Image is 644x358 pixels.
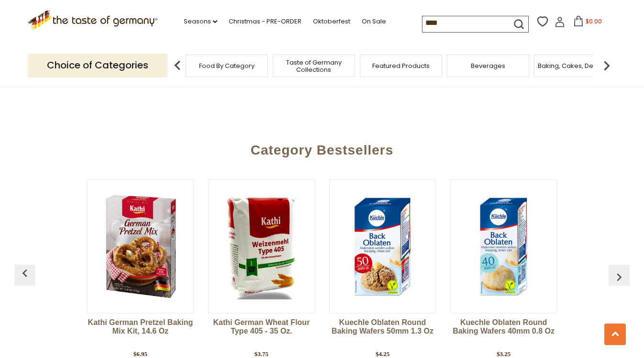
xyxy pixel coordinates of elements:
img: Kathi German Wheat Flour Type 405 - 35 oz. [209,194,314,300]
div: Category Bestsellers [19,128,624,168]
a: Kuechle Oblaten Round Baking Wafers 50mm 1.3 oz [329,318,436,347]
img: previous arrow [17,266,33,281]
p: Choice of Categories [28,54,167,77]
a: Kuechle Oblaten Round Baking Wafers 40mm 0.8 oz [450,318,557,347]
img: Kuechle Oblaten Round Baking Wafers 50mm 1.3 oz [330,194,435,300]
a: Kathi German Pretzel Baking Mix Kit, 14.6 oz [87,318,194,347]
a: Kathi German Wheat Flour Type 405 - 35 oz. [208,318,315,347]
img: next arrow [597,56,616,75]
a: Christmas - PRE-ORDER [229,16,301,27]
a: On Sale [362,16,386,27]
a: Featured Products [372,62,430,69]
img: Kuechle Oblaten Round Baking Wafers 40mm 0.8 oz [451,194,556,300]
img: previous arrow [168,56,187,75]
a: Seasons [184,16,217,27]
a: Food By Category [199,62,255,69]
button: $0.00 [567,16,608,30]
span: $0.00 [586,17,602,25]
a: Taste of Germany Collections [276,59,352,73]
a: Oktoberfest [313,16,350,27]
a: Beverages [471,62,505,69]
a: Baking, Cakes, Desserts [538,62,612,69]
img: previous arrow [611,269,627,285]
img: Kathi German Pretzel Baking Mix Kit, 14.6 oz [88,194,193,300]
